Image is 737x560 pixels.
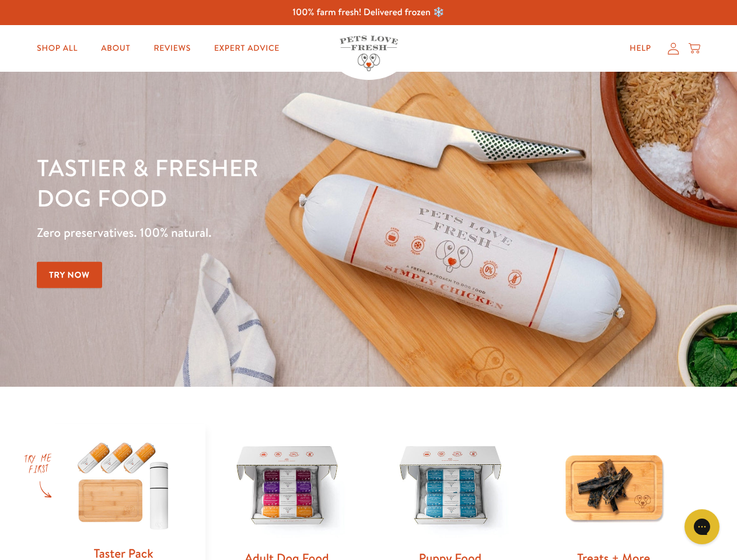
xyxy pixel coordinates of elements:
[37,152,479,213] h1: Tastier & fresher dog food
[144,37,200,60] a: Reviews
[37,222,479,243] p: Zero preservatives. 100% natural.
[205,37,289,60] a: Expert Advice
[92,37,139,60] a: About
[679,505,725,548] iframe: Gorgias live chat messenger
[340,36,398,71] img: Pets Love Fresh
[620,37,661,60] a: Help
[37,262,102,288] a: Try Now
[27,37,87,60] a: Shop All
